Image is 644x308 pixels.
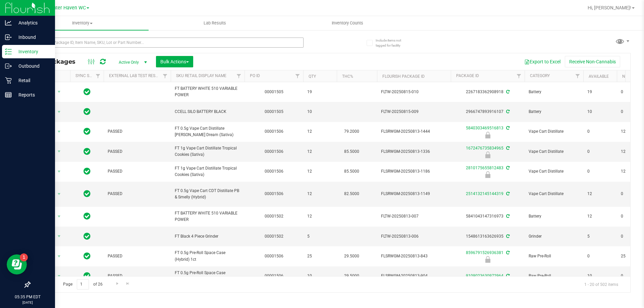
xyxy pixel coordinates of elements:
[466,250,503,255] a: 8596791526936381
[309,74,316,79] a: Qty
[450,256,526,263] div: Newly Received
[587,168,613,175] span: 0
[466,273,503,278] a: 9109023630972964
[160,70,171,82] a: Filter
[55,107,63,117] span: select
[589,74,609,79] a: Available
[149,16,281,30] a: Lab Results
[175,109,240,115] span: CCELL SILO BATTERY BLACK
[572,70,583,82] a: Filter
[529,109,579,115] span: Battery
[265,129,283,134] a: 00001506
[307,168,333,175] span: 12
[77,279,89,290] input: 1
[12,33,52,41] p: Inbound
[307,253,333,259] span: 25
[505,273,509,278] span: Sync from Compliance System
[307,233,333,240] span: 5
[175,250,240,262] span: FT 0.5g Pre-Roll Space Case (Hybrid) 1ct
[565,56,620,67] button: Receive Non-Cannabis
[307,148,333,155] span: 12
[381,168,447,175] span: FLSRWGM-20250813-1186
[381,128,447,135] span: FLSRWGM-20250813-1444
[108,253,167,259] span: PASSED
[505,234,509,239] span: Sync from Compliance System
[175,188,240,200] span: FT 0.5g Vape Cart CDT Distillate PB & Smelly (Hybrid)
[84,189,91,198] span: In Sync
[381,233,447,240] span: FLTW-20250813-006
[323,20,372,26] span: Inventory Counts
[108,128,167,135] span: PASSED
[55,87,63,97] span: select
[529,273,579,279] span: Raw Pre-Roll
[93,70,104,82] a: Filter
[529,253,579,259] span: Raw Pre-Roll
[55,252,63,261] span: select
[466,166,503,170] a: 2810175655812483
[160,59,189,64] span: Bulk Actions
[108,148,167,155] span: PASSED
[20,253,28,261] iframe: Resource center unread badge
[341,251,363,261] span: 29.5000
[84,127,91,136] span: In Sync
[381,148,447,155] span: FLSRWGM-20250813-1336
[587,213,613,220] span: 12
[55,147,63,156] span: select
[16,16,149,30] a: Inventory
[55,232,63,241] span: select
[341,167,363,176] span: 85.5000
[55,127,63,136] span: select
[265,191,283,196] a: 00001506
[587,109,613,115] span: 10
[265,273,283,278] a: 00001506
[505,146,509,150] span: Sync from Compliance System
[530,73,550,78] a: Category
[55,212,63,221] span: select
[307,213,333,220] span: 12
[5,63,12,69] inline-svg: Outbound
[55,189,63,199] span: select
[112,279,122,288] a: Go to the next page
[175,210,240,223] span: FT BATTERY WHITE 510 VARIABLE POWER
[307,109,333,115] span: 10
[529,213,579,220] span: Battery
[265,109,283,114] a: 00001505
[307,89,333,95] span: 19
[588,5,631,10] span: Hi, [PERSON_NAME]!
[587,273,613,279] span: 10
[529,191,579,197] span: Vape Cart Distillate
[5,91,12,98] inline-svg: Reports
[505,126,509,130] span: Sync from Compliance System
[381,89,447,95] span: FLTW-20250815-010
[175,85,240,98] span: FT BATTERY WHITE 510 VARIABLE POWER
[84,211,91,221] span: In Sync
[587,148,613,155] span: 0
[175,145,240,158] span: FT 1g Vape Cart Distillate Tropical Cookies (Sativa)
[587,128,613,135] span: 0
[176,73,226,78] a: Sku Retail Display Name
[5,34,12,41] inline-svg: Inbound
[233,70,245,82] a: Filter
[265,234,283,239] a: 00001502
[265,89,283,94] a: 00001505
[587,191,613,197] span: 12
[382,74,425,79] a: Flourish Package ID
[84,271,91,281] span: In Sync
[381,109,447,115] span: FLTW-20250815-009
[12,48,52,56] p: Inventory
[529,89,579,95] span: Battery
[175,125,240,138] span: FT 0.5g Vape Cart Distillate [PERSON_NAME] Dream (Sativa)
[175,165,240,178] span: FT 1g Vape Cart Distillate Tropical Cookies (Sativa)
[579,279,624,289] span: 1 - 20 of 502 items
[5,48,12,55] inline-svg: Inventory
[265,169,283,174] a: 00001506
[265,149,283,154] a: 00001506
[5,19,12,26] inline-svg: Analytics
[175,233,240,240] span: FT Black 4 Piece Grinder
[5,77,12,84] inline-svg: Retail
[450,89,526,95] div: 2267183362908918
[7,254,27,274] iframe: Resource center
[108,273,167,279] span: PASSED
[587,253,613,259] span: 0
